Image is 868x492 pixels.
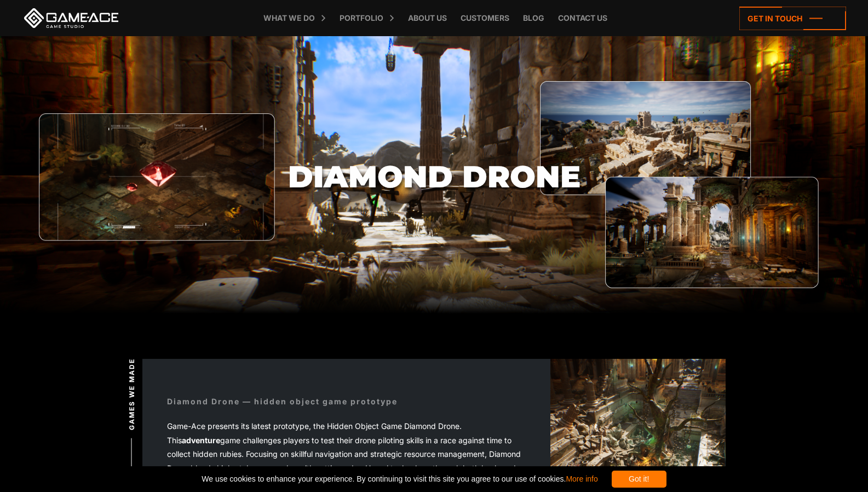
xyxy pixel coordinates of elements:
[566,474,597,483] a: More info
[288,160,580,193] h1: Diamond Drone
[612,471,666,488] div: Got it!
[202,471,597,488] span: We use cookies to enhance your experience. By continuing to visit this site you agree to our use ...
[739,7,846,30] a: Get in touch
[167,396,398,407] div: Diamond Drone — hidden object game prototype
[127,358,137,430] span: Games we made
[182,436,220,445] strong: adventure
[167,421,521,487] span: Game-Ace presents its latest prototype, the Hidden Object Game Diamond Drone. This game challenge...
